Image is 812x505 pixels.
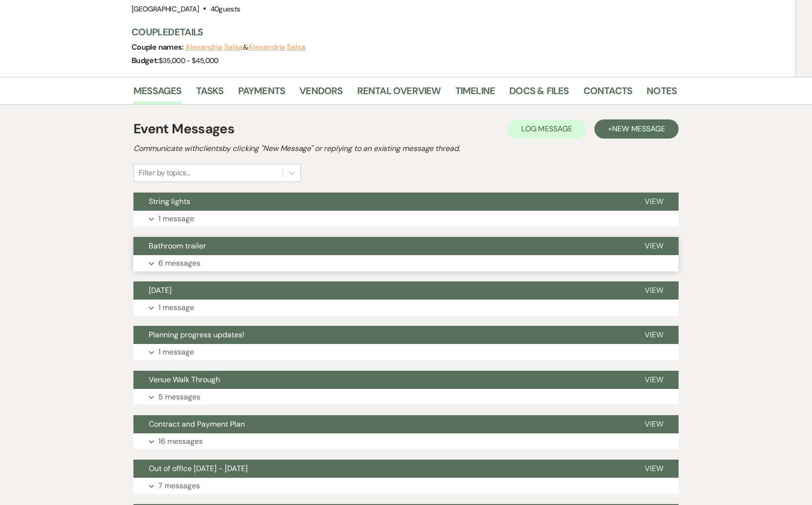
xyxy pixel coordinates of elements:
p: 1 message [158,213,194,225]
span: Bathroom trailer [149,241,206,251]
p: 5 messages [158,391,200,403]
span: $35,000 - $45,000 [159,56,219,65]
a: Rental Overview [357,83,441,104]
button: Venue Walk Through [133,371,629,389]
button: 1 message [133,344,679,360]
button: View [629,460,679,478]
span: Log Message [521,124,572,134]
span: View [645,463,663,473]
span: & [185,43,306,52]
span: [GEOGRAPHIC_DATA] [132,4,199,14]
p: 7 messages [158,480,200,492]
p: 1 message [158,346,194,358]
a: Docs & Files [509,83,569,104]
span: View [645,375,663,385]
button: Out of office [DATE] - [DATE] [133,460,629,478]
p: 16 messages [158,435,203,448]
button: Alexandria Salsa [248,43,306,51]
button: View [629,237,679,255]
button: 7 messages [133,478,679,494]
span: String lights [149,196,190,206]
button: 6 messages [133,255,679,271]
button: Bathroom trailer [133,237,629,255]
a: Messages [133,83,182,104]
div: Filter by topics... [139,167,190,179]
button: View [629,415,679,433]
span: View [645,330,663,340]
button: Contract and Payment Plan [133,415,629,433]
button: 1 message [133,300,679,316]
button: [DATE] [133,281,629,300]
span: View [645,196,663,206]
span: [DATE] [149,285,172,295]
button: String lights [133,193,629,211]
button: View [629,193,679,211]
span: View [645,241,663,251]
button: Planning progress updates! [133,326,629,344]
button: View [629,371,679,389]
button: View [629,326,679,344]
a: Vendors [299,83,342,104]
span: View [645,285,663,295]
button: 16 messages [133,433,679,450]
h3: Couple Details [132,25,667,39]
a: Contacts [583,83,633,104]
a: Notes [647,83,677,104]
button: 5 messages [133,389,679,405]
p: 1 message [158,301,194,314]
span: New Message [612,124,665,134]
span: Couple names: [132,42,185,52]
a: Timeline [455,83,495,104]
button: Log Message [508,119,586,139]
span: View [645,419,663,429]
button: Alexandria Salsa [185,43,243,51]
span: Planning progress updates! [149,330,244,340]
span: Budget: [132,55,159,65]
span: Out of office [DATE] - [DATE] [149,463,248,473]
span: Contract and Payment Plan [149,419,245,429]
h2: Communicate with clients by clicking "New Message" or replying to an existing message thread. [133,143,679,154]
span: Venue Walk Through [149,375,220,385]
p: 6 messages [158,257,200,269]
button: 1 message [133,211,679,227]
a: Payments [238,83,285,104]
button: View [629,281,679,300]
a: Tasks [196,83,224,104]
span: 40 guests [210,4,241,14]
h1: Event Messages [133,119,234,139]
button: +New Message [594,119,679,139]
